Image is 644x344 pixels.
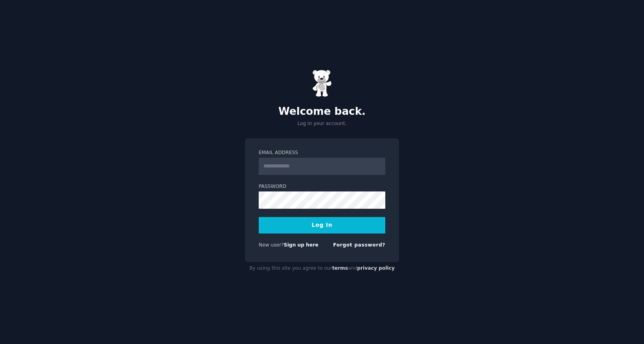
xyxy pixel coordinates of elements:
p: Log in your account. [245,120,399,127]
a: terms [332,265,348,271]
label: Email Address [259,149,385,156]
label: Password [259,183,385,190]
a: Forgot password? [333,242,385,248]
h2: Welcome back. [245,105,399,118]
a: Sign up here [284,242,318,248]
div: By using this site you agree to our and [245,262,399,275]
img: Gummy Bear [312,70,332,97]
span: New user? [259,242,284,248]
button: Log In [259,217,385,234]
a: privacy policy [357,265,395,271]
